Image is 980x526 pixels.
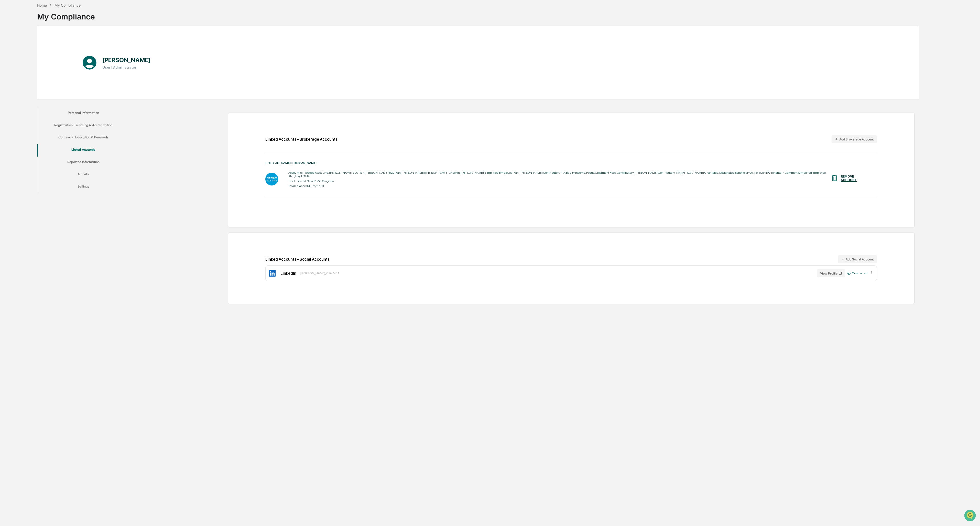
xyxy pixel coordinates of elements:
[10,64,33,70] span: Preclearance
[307,179,334,183] i: Data Pull In Progress
[37,169,129,181] button: Activity
[17,39,84,44] div: Start new chat
[102,65,151,69] h3: User | Administrator
[87,41,93,47] button: Start new chat
[13,23,84,29] input: Clear
[265,173,278,185] img: Charles Schwab - Data Pull In Progress
[831,174,838,182] img: REMOVE ACCOUNT
[37,3,47,7] div: Home
[55,3,81,7] div: My Compliance
[102,56,151,64] h1: [PERSON_NAME]
[37,181,129,193] button: Settings
[5,11,93,19] p: How can we help?
[5,65,9,69] div: 🖐️
[37,132,129,144] button: Continuing Education & Renewals
[37,120,129,132] button: Registration, Licensing & Accreditation
[36,86,62,91] a: Powered byPylon
[10,74,32,79] span: Data Lookup
[5,39,14,48] img: 1746055101610-c473b297-6a78-478c-a979-82029cc54cd1
[300,271,340,275] div: [PERSON_NAME], CFA, MBA
[265,137,337,142] div: Linked Accounts - Brokerage Accounts
[838,255,877,263] button: Add Social Account
[37,144,129,157] button: Linked Accounts
[265,255,877,263] div: Linked Accounts - Social Accounts
[280,271,296,276] div: LinkedIn
[37,65,41,69] div: 🗄️
[817,269,845,277] button: View Profile
[17,44,65,48] div: We're available if you need us!
[964,509,977,523] iframe: Open customer support
[3,72,34,81] a: 🔎Data Lookup
[268,269,276,277] img: LinkedIn Icon
[37,107,161,193] div: secondary tabs example
[847,271,867,275] div: Connected
[832,135,877,143] button: Add Brokerage Account
[37,107,129,120] button: Personal Information
[265,161,877,165] div: [PERSON_NAME] [PERSON_NAME]
[37,8,95,21] div: My Compliance
[35,62,66,72] a: 🗄️Attestations
[5,75,9,79] div: 🔎
[288,184,831,188] div: Total Balance: $4,375,115.18
[51,87,62,91] span: Pylon
[841,175,869,182] div: REMOVE ACCOUNT
[288,171,831,178] div: Account(s): Pledged Asset Line, [PERSON_NAME] 529 Plan, [PERSON_NAME] 529 Plan, [PERSON_NAME] [PE...
[37,157,129,169] button: Reported Information
[288,179,831,183] div: Last Updated:
[3,62,35,72] a: 🖐️Preclearance
[42,64,63,70] span: Attestations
